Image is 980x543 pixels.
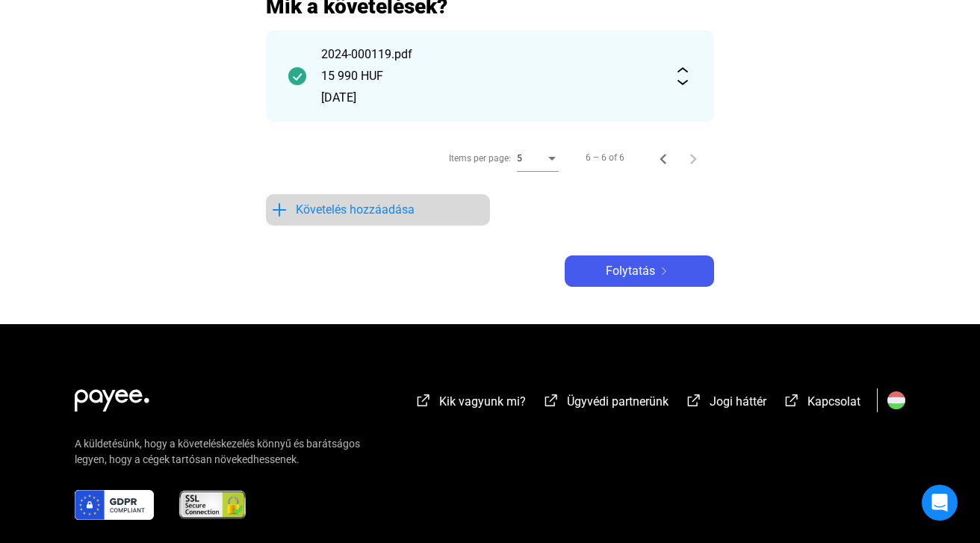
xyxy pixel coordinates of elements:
div: 15 990 HUF [321,67,659,85]
a: external-link-whiteKapcsolat [783,397,860,411]
img: gdpr [75,490,154,520]
div: 2024-000119.pdf [321,46,659,63]
button: plus-blueKövetelés hozzáadása [266,194,490,226]
a: external-link-whiteJogi háttér [685,397,766,411]
img: white-payee-white-dot.svg [75,381,149,412]
div: [DATE] [321,89,659,107]
button: Folytatásarrow-right-white [565,255,714,287]
span: Követelés hozzáadása [296,201,415,219]
img: external-link-white [542,393,560,408]
img: external-link-white [685,393,703,408]
div: Items per page: [449,149,511,167]
span: Folytatás [606,262,655,280]
img: checkmark-darker-green-circle [288,67,306,85]
a: external-link-whiteKik vagyunk mi? [415,397,526,411]
span: Ügyvédi partnerünk [567,394,669,409]
img: external-link-white [415,393,432,408]
div: Open Intercom Messenger [922,485,958,521]
span: 5 [517,153,522,164]
img: HU.svg [887,391,905,409]
button: Next page [678,143,708,173]
div: 6 – 6 of 6 [586,149,624,167]
img: external-link-white [783,393,801,408]
span: Kapcsolat [807,394,860,409]
span: Jogi háttér [710,394,766,409]
img: ssl [178,490,247,520]
img: plus-blue [270,201,288,219]
img: arrow-right-white [655,267,673,275]
a: external-link-whiteÜgyvédi partnerünk [542,397,669,411]
button: Previous page [648,143,678,173]
span: Kik vagyunk mi? [439,394,526,409]
mat-select: Items per page: [517,149,559,167]
img: expand [674,67,692,85]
